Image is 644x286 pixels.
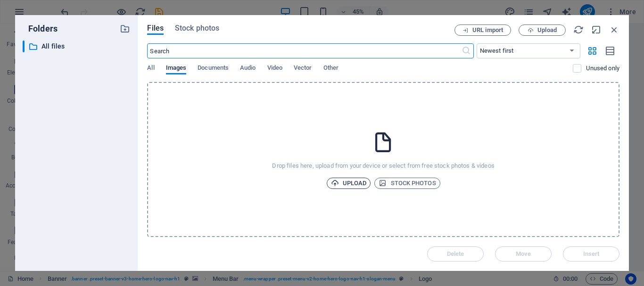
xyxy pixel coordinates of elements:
i: Reload [573,25,584,35]
span: Upload [331,178,367,189]
span: Images [166,62,187,75]
span: Stock photos [379,178,436,189]
div: ​ [23,41,25,52]
p: Folders [23,23,58,35]
span: Stock photos [175,23,219,34]
p: Drop files here, upload from your device or select from free stock photos & videos [272,162,494,170]
span: Other [323,62,339,75]
span: Video [267,62,282,75]
div: For Rent [413,8,458,26]
span: Audio [240,62,256,75]
button: Stock photos [374,178,440,189]
span: All [147,62,154,75]
i: Minimize [591,25,602,35]
p: Displays only files that are not in use on the website. Files added during this session can still... [586,64,619,73]
button: URL import [454,25,511,36]
span: URL import [472,27,503,33]
span: Documents [198,62,229,75]
button: Upload [327,178,371,189]
button: Upload [519,25,566,36]
i: Create new folder [120,24,130,34]
i: Close [609,25,619,35]
span: Upload [537,27,557,33]
span: Files [147,23,164,34]
span: Vector [294,62,312,75]
p: All files [41,41,113,52]
input: Search [147,43,461,58]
